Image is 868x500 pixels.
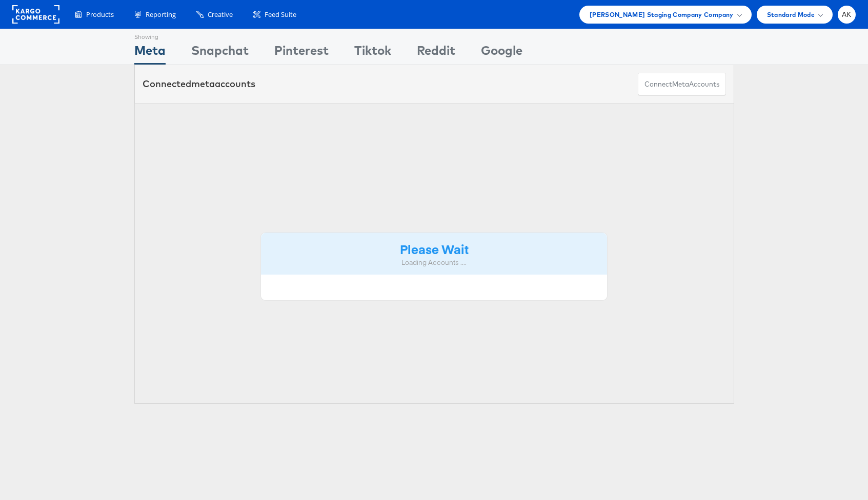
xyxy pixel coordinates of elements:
span: [PERSON_NAME] Staging Company Company [590,9,734,20]
div: Connected accounts [143,77,255,91]
span: Standard Mode [767,9,815,20]
span: Reporting [146,10,176,19]
span: AK [842,11,852,18]
div: Pinterest [274,41,329,65]
div: Snapchat [191,41,249,65]
span: meta [191,78,215,90]
div: Tiktok [354,41,391,65]
div: Meta [134,41,166,65]
button: ConnectmetaAccounts [638,73,726,96]
span: Products [86,10,114,19]
span: Creative [208,10,233,19]
span: Feed Suite [265,10,296,19]
div: Loading Accounts .... [269,258,600,267]
div: Showing [134,29,166,41]
strong: Please Wait [400,240,469,257]
span: meta [672,79,689,89]
div: Reddit [417,41,455,65]
div: Google [481,41,522,65]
